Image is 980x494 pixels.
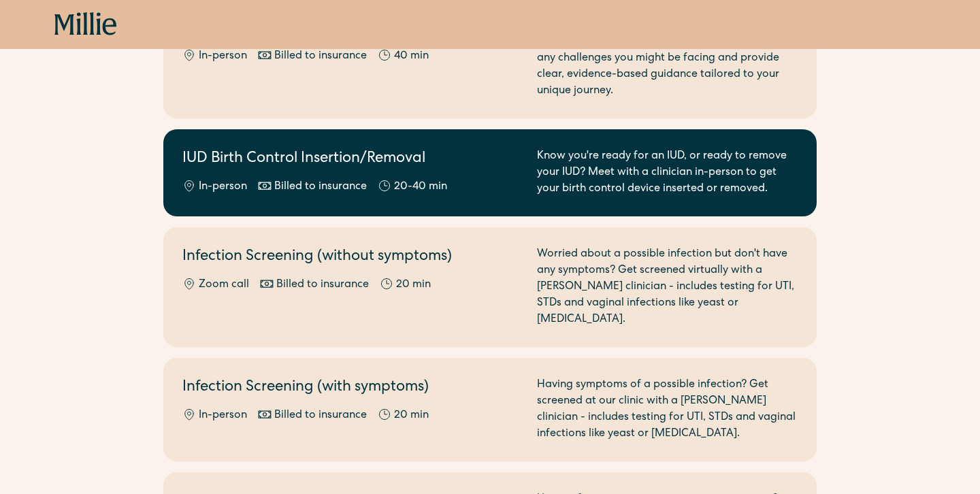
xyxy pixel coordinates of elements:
div: Having symptoms of a possible infection? Get screened at our clinic with a [PERSON_NAME] clinicia... [537,377,798,442]
div: In-person [199,179,247,195]
div: Meet with one of our midwives for a thorough fertility evaluation. This session will help uncover... [537,18,798,99]
div: 20-40 min [394,179,447,195]
h2: Infection Screening (with symptoms) [182,377,521,399]
a: IUD Birth Control Insertion/RemovalIn-personBilled to insurance20-40 minKnow you're ready for an ... [163,129,817,216]
div: Billed to insurance [276,277,369,293]
a: Infection Screening (without symptoms)Zoom callBilled to insurance20 minWorried about a possible ... [163,227,817,347]
h2: IUD Birth Control Insertion/Removal [182,148,521,171]
div: 20 min [396,277,431,293]
div: Billed to insurance [274,48,367,65]
div: Know you're ready for an IUD, or ready to remove your IUD? Meet with a clinician in-person to get... [537,148,798,197]
div: In-person [199,408,247,424]
div: In-person [199,48,247,65]
div: Billed to insurance [274,408,367,424]
div: Zoom call [199,277,249,293]
div: Billed to insurance [274,179,367,195]
h2: Infection Screening (without symptoms) [182,246,521,269]
div: 20 min [394,408,429,424]
div: Worried about a possible infection but don't have any symptoms? Get screened virtually with a [PE... [537,246,798,328]
div: 40 min [394,48,429,65]
a: Infection Screening (with symptoms)In-personBilled to insurance20 minHaving symptoms of a possibl... [163,358,817,461]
